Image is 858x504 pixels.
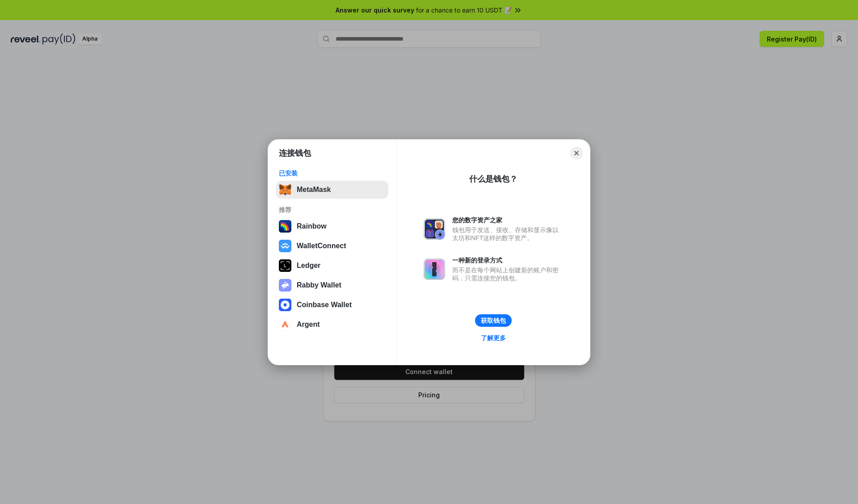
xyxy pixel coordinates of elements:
[276,296,388,314] button: Coinbase Wallet
[297,301,352,309] div: Coinbase Wallet
[279,206,386,214] div: 推荐
[297,281,341,289] div: Rabby Wallet
[276,237,388,255] button: WalletConnect
[279,279,291,292] img: svg+xml,%3Csvg%20xmlns%3D%22http%3A%2F%2Fwww.w3.org%2F2000%2Fsvg%22%20fill%3D%22none%22%20viewBox...
[481,334,506,342] div: 了解更多
[297,222,327,230] div: Rainbow
[452,216,563,224] div: 您的数字资产之家
[297,242,346,250] div: WalletConnect
[276,181,388,199] button: MetaMask
[279,220,291,233] img: svg+xml,%3Csvg%20width%3D%22120%22%20height%3D%22120%22%20viewBox%3D%220%200%20120%20120%22%20fil...
[279,259,291,272] img: svg+xml,%3Csvg%20xmlns%3D%22http%3A%2F%2Fwww.w3.org%2F2000%2Fsvg%22%20width%3D%2228%22%20height%3...
[475,314,512,327] button: 获取钱包
[297,262,320,270] div: Ledger
[297,186,331,194] div: MetaMask
[452,256,563,264] div: 一种新的登录方式
[279,169,386,177] div: 已安装
[279,318,291,331] img: svg+xml,%3Csvg%20width%3D%2228%22%20height%3D%2228%22%20viewBox%3D%220%200%2028%2028%22%20fill%3D...
[570,147,583,159] button: Close
[276,257,388,275] button: Ledger
[279,183,291,196] img: svg+xml,%3Csvg%20fill%3D%22none%22%20height%3D%2233%22%20viewBox%3D%220%200%2035%2033%22%20width%...
[276,276,388,294] button: Rabby Wallet
[279,240,291,252] img: svg+xml,%3Csvg%20width%3D%2228%22%20height%3D%2228%22%20viewBox%3D%220%200%2028%2028%22%20fill%3D...
[469,174,517,184] div: 什么是钱包？
[475,332,511,344] a: 了解更多
[297,321,320,329] div: Argent
[424,218,445,240] img: svg+xml,%3Csvg%20xmlns%3D%22http%3A%2F%2Fwww.w3.org%2F2000%2Fsvg%22%20fill%3D%22none%22%20viewBox...
[276,217,388,235] button: Rainbow
[279,299,291,311] img: svg+xml,%3Csvg%20width%3D%2228%22%20height%3D%2228%22%20viewBox%3D%220%200%2028%2028%22%20fill%3D...
[279,148,311,158] h1: 连接钱包
[452,226,563,242] div: 钱包用于发送、接收、存储和显示像以太坊和NFT这样的数字资产。
[481,317,506,325] div: 获取钱包
[276,316,388,333] button: Argent
[452,266,563,282] div: 而不是在每个网站上创建新的账户和密码，只需连接您的钱包。
[424,258,445,280] img: svg+xml,%3Csvg%20xmlns%3D%22http%3A%2F%2Fwww.w3.org%2F2000%2Fsvg%22%20fill%3D%22none%22%20viewBox...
